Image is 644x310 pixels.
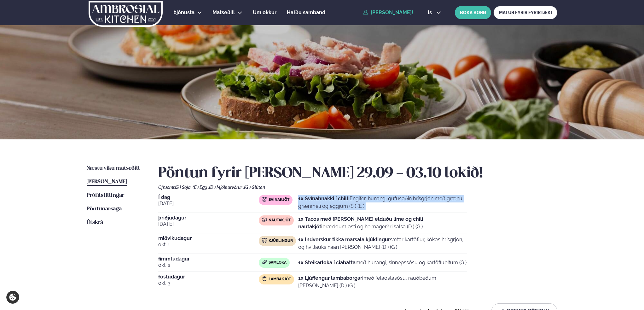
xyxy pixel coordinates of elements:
[298,260,356,266] strong: 1x Steikarloka í ciabatta
[158,236,259,241] span: miðvikudagur
[88,1,163,27] img: logo
[87,192,124,199] a: Prófílstillingar
[87,205,122,213] a: Pöntunarsaga
[363,10,413,15] a: [PERSON_NAME]!
[87,219,103,226] a: Útskrá
[158,185,557,190] div: Ofnæmi:
[298,275,363,281] strong: 1x Ljúffengur lambaborgari
[253,9,276,16] a: Um okkur
[298,237,390,243] strong: 1x Indverskur tikka marsala kjúklingur
[87,220,103,225] span: Útskrá
[262,276,267,281] img: Lamb.svg
[428,10,434,15] span: is
[212,9,235,15] span: Matseðill
[87,179,127,184] span: [PERSON_NAME]
[298,215,467,231] p: bræddum osti og heimagerðri salsa (D ) (G )
[287,9,325,15] span: Hafðu samband
[212,9,235,16] a: Matseðill
[287,9,325,16] a: Hafðu samband
[158,195,259,200] span: Í dag
[158,165,557,182] h2: Pöntun fyrir [PERSON_NAME] 29.09 - 03.10 lokið!
[158,256,259,261] span: fimmtudagur
[269,277,291,282] span: Lambakjöt
[158,261,259,269] span: okt. 2
[298,195,467,210] p: Engifer, hunang, gufusoðin hrísgrjón með grænu grænmeti og eggjum (S ) (E )
[158,279,259,287] span: okt. 3
[298,259,467,266] p: með hunangi, sinnepssósu og kartöflubitum (G )
[262,238,267,243] img: chicken.svg
[158,200,259,208] span: [DATE]
[158,215,259,220] span: þriðjudagur
[244,185,265,190] span: (G ) Glúten
[158,220,259,228] span: [DATE]
[298,196,350,202] strong: 1x Svínahnakki í chilli
[298,216,423,230] strong: 1x Tacos með [PERSON_NAME] elduðu lime og chili nautakjöti
[262,197,267,202] img: pork.svg
[298,274,467,290] p: með fetaostasósu, rauðbeðum [PERSON_NAME] (D ) (G )
[87,178,127,186] a: [PERSON_NAME]
[87,166,140,171] span: Næstu viku matseðill
[269,260,287,265] span: Samloka
[87,193,124,198] span: Prófílstillingar
[269,218,291,223] span: Nautakjöt
[262,217,267,222] img: beef.svg
[173,9,194,15] span: Þjónusta
[253,9,276,15] span: Um okkur
[298,236,467,251] p: sætar kartöflur, kókos hrísgrjón, og hvítlauks naan [PERSON_NAME] (D ) (G )
[193,185,209,190] span: (E ) Egg ,
[269,197,289,202] span: Svínakjöt
[173,9,194,16] a: Þjónusta
[494,6,557,19] a: MATUR FYRIR FYRIRTÆKI
[209,185,244,190] span: (D ) Mjólkurvörur ,
[262,260,267,264] img: sandwich-new-16px.svg
[6,291,19,304] a: Cookie settings
[87,165,140,172] a: Næstu viku matseðill
[455,6,491,19] button: BÓKA BORÐ
[158,274,259,279] span: föstudagur
[269,238,293,243] span: Kjúklingur
[175,185,193,190] span: (S ) Soja ,
[423,10,446,15] button: is
[158,241,259,249] span: okt. 1
[87,206,122,212] span: Pöntunarsaga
